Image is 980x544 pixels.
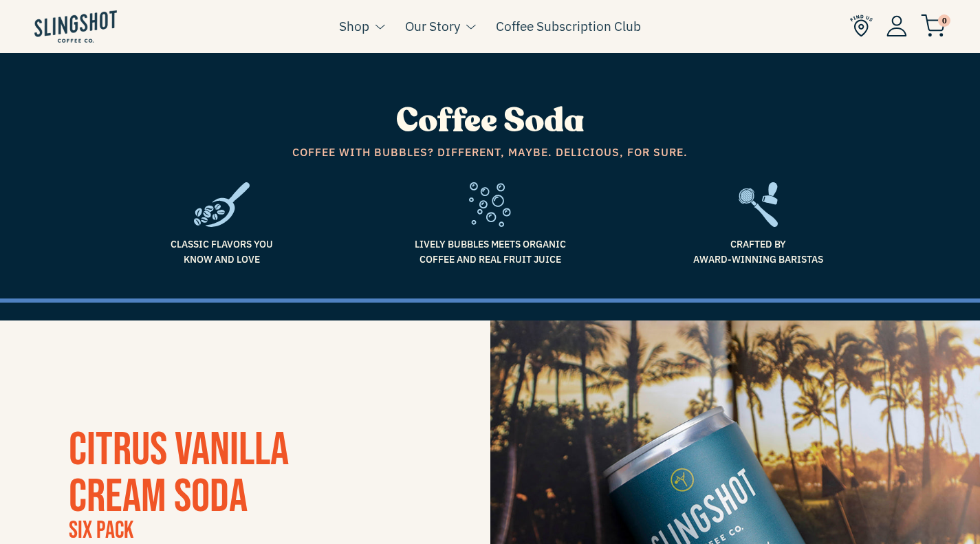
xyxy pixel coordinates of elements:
a: Our Story [405,16,460,36]
span: Lively bubbles meets organic coffee and real fruit juice [367,237,614,268]
span: 0 [938,14,950,27]
img: frame2-1635783918803.svg [739,182,778,227]
span: Coffee with bubbles? Different, maybe. Delicious, for sure. [98,144,882,162]
img: frame1-1635784469953.svg [194,182,250,227]
a: Coffee Subscription Club [496,16,641,36]
a: CITRUS VANILLACREAM SODA [69,422,289,525]
img: fizz-1636557709766.svg [469,182,511,227]
span: CITRUS VANILLA CREAM SODA [69,422,289,525]
span: Classic flavors you know and love [98,237,346,268]
a: Shop [339,16,369,36]
a: 0 [921,18,946,34]
img: Account [886,15,907,36]
img: Find Us [850,14,873,37]
span: Crafted by Award-Winning Baristas [635,237,882,268]
img: cart [921,14,946,37]
span: Coffee Soda [396,98,585,143]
